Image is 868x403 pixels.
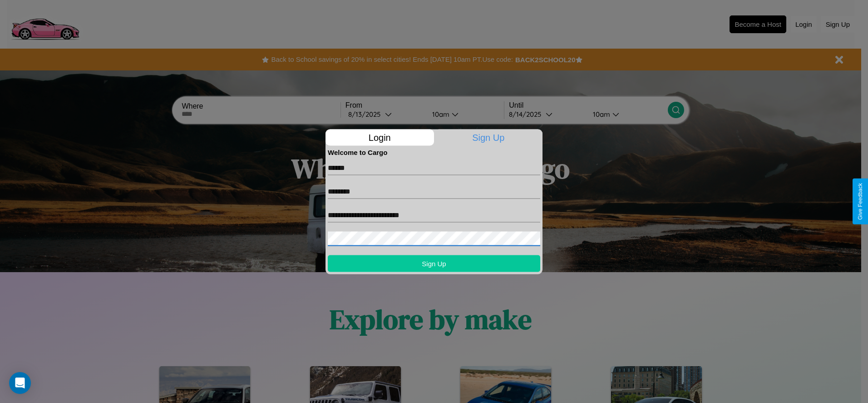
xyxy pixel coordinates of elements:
[9,372,31,394] div: Open Intercom Messenger
[325,129,434,145] p: Login
[857,183,863,220] div: Give Feedback
[328,255,540,272] button: Sign Up
[434,129,543,145] p: Sign Up
[328,148,540,156] h4: Welcome to Cargo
